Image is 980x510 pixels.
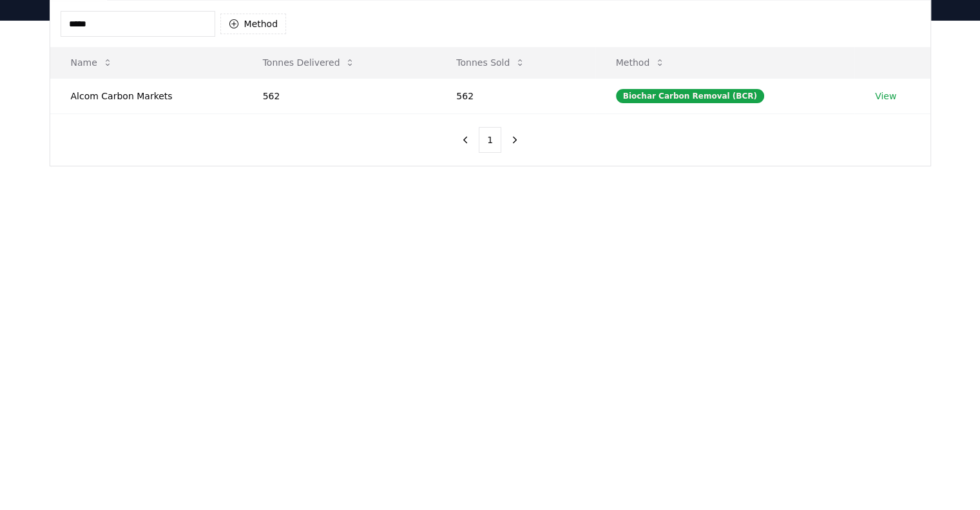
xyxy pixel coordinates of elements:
[454,127,476,153] button: previous page
[61,50,123,75] button: Name
[253,50,366,75] button: Tonnes Delivered
[242,78,436,113] td: 562
[446,50,535,75] button: Tonnes Sold
[436,78,595,113] td: 562
[504,127,526,153] button: next page
[479,127,501,153] button: 1
[220,14,287,34] button: Method
[606,50,676,75] button: Method
[50,78,242,113] td: Alcom Carbon Markets
[616,89,764,103] div: Biochar Carbon Removal (BCR)
[875,90,896,103] a: View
